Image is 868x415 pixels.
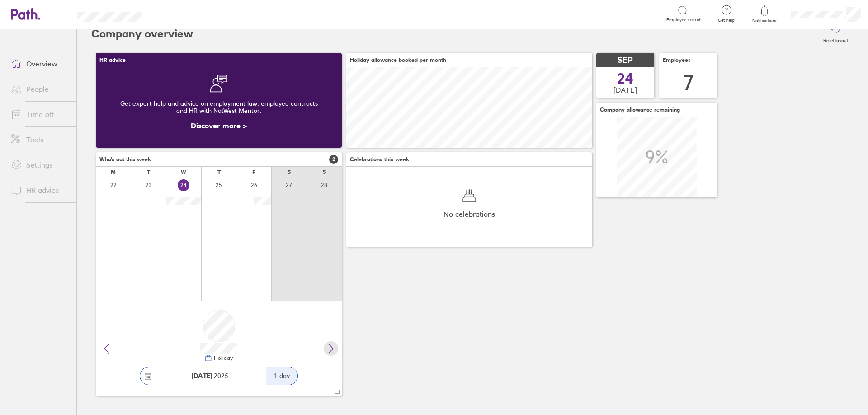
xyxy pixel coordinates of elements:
div: M [111,169,116,175]
div: T [217,169,221,175]
a: Discover more > [191,121,247,130]
div: Holiday [212,355,233,361]
span: Employee search [666,17,702,23]
a: People [4,80,76,98]
div: F [252,169,255,175]
div: S [323,169,326,175]
a: Time off [4,105,76,123]
span: 2025 [192,372,228,379]
a: HR advice [4,181,76,199]
div: 1 day [266,367,297,385]
span: Company allowance remaining [600,107,680,113]
span: Who's out this week [99,156,151,163]
span: [DATE] [613,86,637,94]
div: Search [167,9,190,18]
div: Get expert help and advice on employment law, employee contracts and HR with NatWest Mentor. [103,93,335,121]
a: Tools [4,131,76,149]
span: Notifications [750,18,779,23]
span: Get help [712,18,741,23]
h2: Company overview [91,19,193,48]
a: Overview [4,55,76,73]
label: Reset layout [818,35,854,43]
span: 2 [329,155,338,164]
span: No celebrations [443,210,495,218]
span: Holiday allowance booked per month [350,57,446,63]
div: W [181,169,186,175]
button: Reset layout [818,19,854,48]
span: Employees [663,57,691,63]
a: Notifications [750,5,779,23]
div: 7 [683,71,693,94]
a: Settings [4,156,76,174]
strong: [DATE] [192,372,212,380]
div: S [288,169,291,175]
span: HR advice [99,57,126,63]
div: T [147,169,150,175]
span: SEP [618,56,633,65]
span: Celebrations this week [350,156,409,163]
span: 24 [617,71,633,86]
